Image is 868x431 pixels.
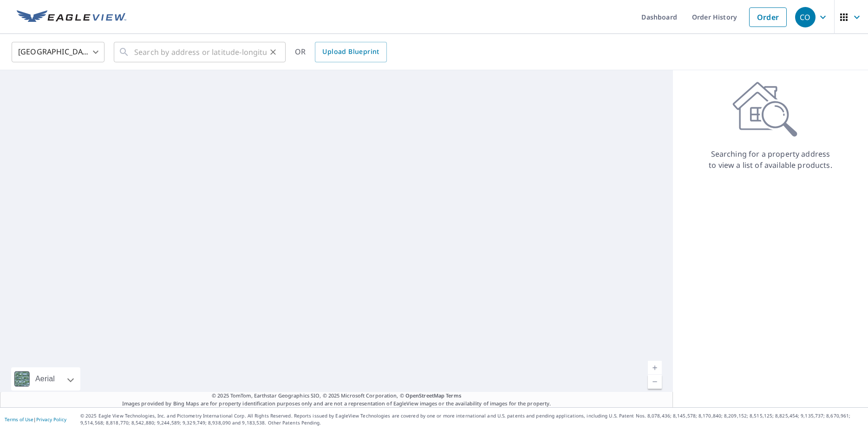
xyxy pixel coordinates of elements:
[749,7,787,27] a: Order
[80,412,863,426] p: © 2025 Eagle View Technologies, Inc. and Pictometry International Corp. All Rights Reserved. Repo...
[17,10,126,24] img: EV Logo
[5,416,33,423] a: Terms of Use
[648,375,662,389] a: Current Level 5, Zoom Out
[5,417,66,422] p: |
[212,392,461,400] span: © 2025 TomTom, Earthstar Geographics SIO, © 2025 Microsoft Corporation, ©
[36,416,66,423] a: Privacy Policy
[315,42,386,62] a: Upload Blueprint
[12,39,104,65] div: [GEOGRAPHIC_DATA]
[708,148,833,171] p: Searching for a property address to view a list of available products.
[648,361,662,375] a: Current Level 5, Zoom In
[134,39,267,65] input: Search by address or latitude-longitude
[446,392,461,399] a: Terms
[11,367,80,391] div: Aerial
[795,7,816,27] div: CO
[33,367,58,391] div: Aerial
[322,46,379,58] span: Upload Blueprint
[405,392,444,399] a: OpenStreetMap
[267,46,280,59] button: Clear
[295,42,387,62] div: OR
